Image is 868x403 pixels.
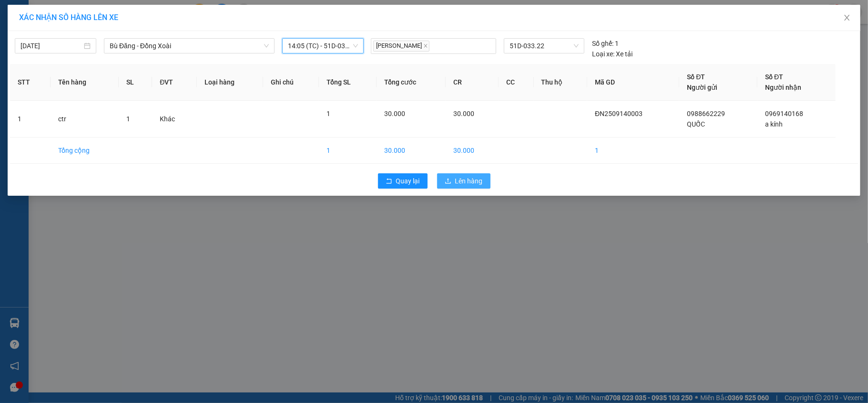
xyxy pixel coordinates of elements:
[377,138,446,164] td: 30.000
[445,178,451,185] span: upload
[423,43,428,48] span: close
[437,173,490,189] button: uploadLên hàng
[110,39,269,53] span: Bù Đăng - Đồng Xoài
[843,14,851,21] span: close
[446,138,499,164] td: 30.000
[396,176,420,186] span: Quay lại
[592,38,613,49] span: Số ghế:
[534,64,588,101] th: Thu hộ
[288,39,358,53] span: 14:05 (TC) - 51D-033.22
[319,64,377,101] th: Tổng SL
[378,173,428,189] button: rollbackQuay lại
[119,64,152,101] th: SL
[319,138,377,164] td: 1
[587,64,679,101] th: Mã GD
[687,120,705,128] span: QUỐC
[595,110,643,117] span: ĐN2509140003
[10,64,51,101] th: STT
[687,84,717,91] span: Người gửi
[10,101,51,138] td: 1
[765,84,801,91] span: Người nhận
[384,110,405,117] span: 30.000
[126,115,130,123] span: 1
[263,64,319,101] th: Ghi chú
[455,176,483,186] span: Lên hàng
[687,110,725,117] span: 0988662229
[592,38,619,49] div: 1
[453,110,474,117] span: 30.000
[687,73,705,81] span: Số ĐT
[834,5,860,32] button: Close
[152,64,197,101] th: ĐVT
[510,39,579,53] span: 51D-033.22
[587,138,679,164] td: 1
[592,49,633,59] div: Xe tải
[327,110,330,117] span: 1
[51,101,119,138] td: ctr
[20,41,82,51] input: 15/09/2025
[264,43,269,49] span: down
[152,101,197,138] td: Khác
[51,64,119,101] th: Tên hàng
[592,49,614,59] span: Loại xe:
[19,13,118,22] span: XÁC NHẬN SỐ HÀNG LÊN XE
[765,110,803,117] span: 0969140168
[499,64,533,101] th: CC
[386,178,392,185] span: rollback
[373,41,429,52] span: [PERSON_NAME]
[765,120,783,128] span: a kính
[197,64,263,101] th: Loại hàng
[51,138,119,164] td: Tổng cộng
[377,64,446,101] th: Tổng cước
[446,64,499,101] th: CR
[765,73,783,81] span: Số ĐT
